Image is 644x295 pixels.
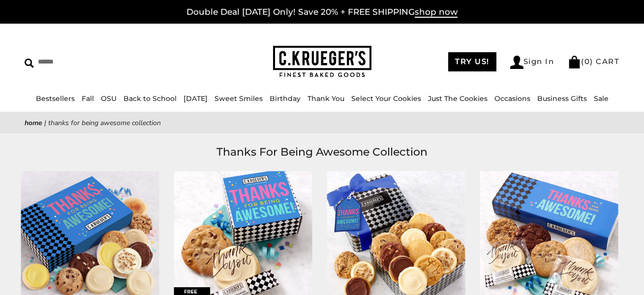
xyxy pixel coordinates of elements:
a: Select Your Cookies [351,94,421,103]
a: Occasions [494,94,530,103]
img: Bag [568,56,581,68]
a: Back to School [123,94,177,103]
a: Just The Cookies [428,94,488,103]
a: Home [25,118,42,128]
img: Account [510,56,523,69]
input: Search [25,54,162,69]
a: Bestsellers [36,94,75,103]
a: Sweet Smiles [215,94,263,103]
a: Sign In [510,56,554,69]
a: Fall [82,94,94,103]
a: Birthday [270,94,301,103]
span: | [44,118,46,128]
nav: breadcrumbs [25,117,619,129]
span: Thanks For Being Awesome Collection [48,118,161,128]
img: Search [25,59,34,68]
a: Business Gifts [537,94,587,103]
span: 0 [584,57,590,66]
a: [DATE] [184,94,208,103]
a: Sale [594,94,609,103]
a: OSU [101,94,117,103]
a: Double Deal [DATE] Only! Save 20% + FREE SHIPPINGshop now [186,7,458,18]
span: shop now [415,7,458,18]
a: Thank You [307,94,344,103]
a: TRY US! [448,52,496,71]
a: (0) CART [568,57,619,66]
h1: Thanks For Being Awesome Collection [39,143,605,161]
img: C.KRUEGER'S [273,46,371,78]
